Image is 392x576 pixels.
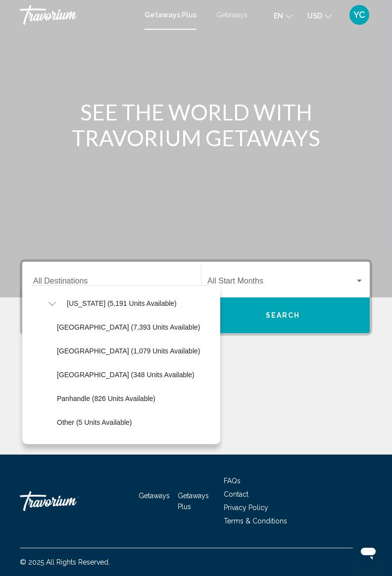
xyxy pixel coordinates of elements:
[216,11,247,19] a: Getaways
[307,12,322,20] span: USD
[52,316,205,339] button: [GEOGRAPHIC_DATA] (7,393 units available)
[20,558,110,566] span: © 2025 All Rights Reserved.
[352,536,384,568] iframe: Button to launch messaging window
[57,418,132,426] span: Other (5 units available)
[274,8,293,23] button: Change language
[52,340,205,362] button: [GEOGRAPHIC_DATA] (1,079 units available)
[178,492,209,511] a: Getaways Plus
[346,4,372,25] button: User Menu
[307,8,332,23] button: Change currency
[196,297,370,333] button: Search
[52,411,137,434] button: Other (5 units available)
[42,435,152,458] button: [US_STATE] (23 units available)
[20,5,135,25] a: Travorium
[274,12,283,20] span: en
[224,504,268,512] a: Privacy Policy
[353,10,365,20] span: YC
[224,490,248,498] a: Contact
[22,262,370,333] div: Search widget
[266,312,300,320] span: Search
[139,492,170,500] a: Getaways
[57,395,155,403] span: Panhandle (826 units available)
[67,299,177,307] span: [US_STATE] (5,191 units available)
[20,486,119,516] a: Travorium
[224,517,287,525] a: Terms & Conditions
[57,347,200,355] span: [GEOGRAPHIC_DATA] (1,079 units available)
[57,371,195,379] span: [GEOGRAPHIC_DATA] (348 units available)
[145,11,196,19] a: Getaways Plus
[52,387,160,410] button: Panhandle (826 units available)
[57,323,200,331] span: [GEOGRAPHIC_DATA] (7,393 units available)
[224,477,241,485] a: FAQs
[20,99,372,151] h1: SEE THE WORLD WITH TRAVORIUM GETAWAYS
[42,293,62,313] button: Toggle Florida (5,191 units available)
[62,292,182,315] button: [US_STATE] (5,191 units available)
[52,363,199,386] button: [GEOGRAPHIC_DATA] (348 units available)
